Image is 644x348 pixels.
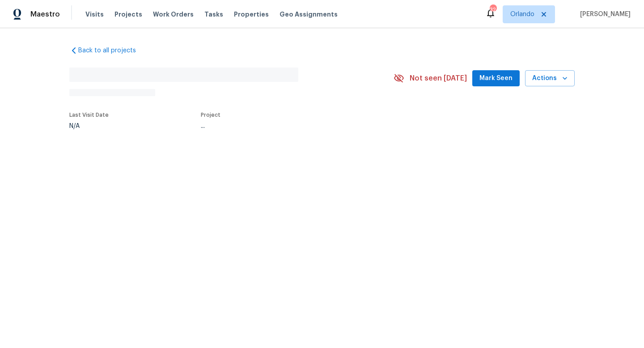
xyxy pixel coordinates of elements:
[69,46,155,55] a: Back to all projects
[114,10,142,19] span: Projects
[30,10,60,19] span: Maestro
[201,112,220,118] span: Project
[69,123,109,129] div: N/A
[510,10,534,19] span: Orlando
[472,70,520,87] button: Mark Seen
[234,10,269,19] span: Properties
[69,112,109,118] span: Last Visit Date
[525,70,575,87] button: Actions
[490,5,496,14] div: 32
[204,11,223,17] span: Tasks
[532,73,568,84] span: Actions
[280,10,338,19] span: Geo Assignments
[201,123,373,129] div: ...
[410,74,467,83] span: Not seen [DATE]
[85,10,104,19] span: Visits
[153,10,194,19] span: Work Orders
[479,73,513,84] span: Mark Seen
[576,10,631,19] span: [PERSON_NAME]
